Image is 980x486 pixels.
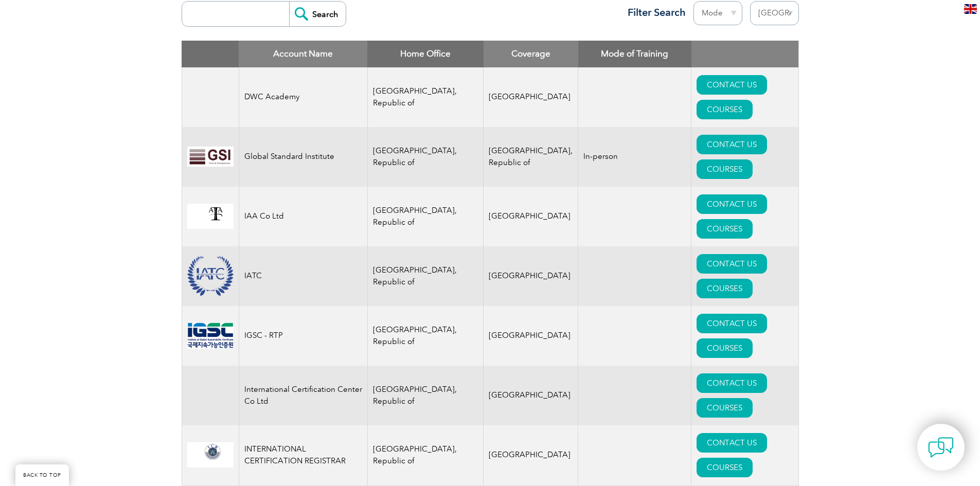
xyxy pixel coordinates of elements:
td: INTERNATIONAL CERTIFICATION REGISTRAR [239,425,367,485]
img: 3a0d5207-7902-ed11-82e6-002248d3b1f1-logo.jpg [187,147,234,167]
input: Search [289,2,346,26]
a: COURSES [697,338,753,358]
th: Account Name: activate to sort column descending [239,41,367,67]
img: contact-chat.png [928,435,954,460]
a: CONTACT US [697,314,767,333]
td: IAA Co Ltd [239,187,367,246]
td: [GEOGRAPHIC_DATA] [484,306,578,366]
td: [GEOGRAPHIC_DATA], Republic of [367,67,484,127]
td: [GEOGRAPHIC_DATA] [484,67,578,127]
td: Global Standard Institute [239,127,367,187]
td: DWC Academy [239,67,367,127]
td: IGSC - RTP [239,306,367,366]
td: [GEOGRAPHIC_DATA], Republic of [367,366,484,425]
a: CONTACT US [697,75,767,95]
td: [GEOGRAPHIC_DATA], Republic of [367,425,484,485]
a: CONTACT US [697,254,767,274]
th: : activate to sort column ascending [691,41,798,67]
td: [GEOGRAPHIC_DATA], Republic of [484,127,578,187]
td: In-person [578,127,691,187]
td: [GEOGRAPHIC_DATA] [484,187,578,246]
th: Mode of Training: activate to sort column ascending [578,41,691,67]
img: en [964,4,977,14]
img: ba650c19-93cf-ea11-a813-000d3a79722d-logo.png [187,256,234,296]
a: COURSES [697,279,753,298]
a: CONTACT US [697,373,767,393]
td: [GEOGRAPHIC_DATA], Republic of [367,306,484,366]
th: Home Office: activate to sort column ascending [367,41,484,67]
td: [GEOGRAPHIC_DATA], Republic of [367,187,484,246]
a: COURSES [697,219,753,239]
a: BACK TO TOP [15,464,69,486]
a: COURSES [697,100,753,119]
td: [GEOGRAPHIC_DATA] [484,425,578,485]
a: COURSES [697,398,753,418]
td: IATC [239,246,367,306]
td: [GEOGRAPHIC_DATA] [484,246,578,306]
img: f32924ac-d9bc-ea11-a814-000d3a79823d-logo.jpg [187,204,234,229]
a: CONTACT US [697,194,767,214]
img: e369086d-9b95-eb11-b1ac-00224815388c-logo.jpg [187,322,234,349]
a: CONTACT US [697,433,767,453]
td: [GEOGRAPHIC_DATA], Republic of [367,246,484,306]
h3: Filter Search [621,6,686,19]
a: CONTACT US [697,135,767,154]
td: [GEOGRAPHIC_DATA] [484,366,578,425]
a: COURSES [697,159,753,179]
a: COURSES [697,458,753,477]
td: [GEOGRAPHIC_DATA], Republic of [367,127,484,187]
th: Coverage: activate to sort column ascending [484,41,578,67]
img: 50fa9870-76a4-ea11-a812-000d3a79722d-logo.png [187,442,234,467]
td: International Certification Center Co Ltd [239,366,367,425]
